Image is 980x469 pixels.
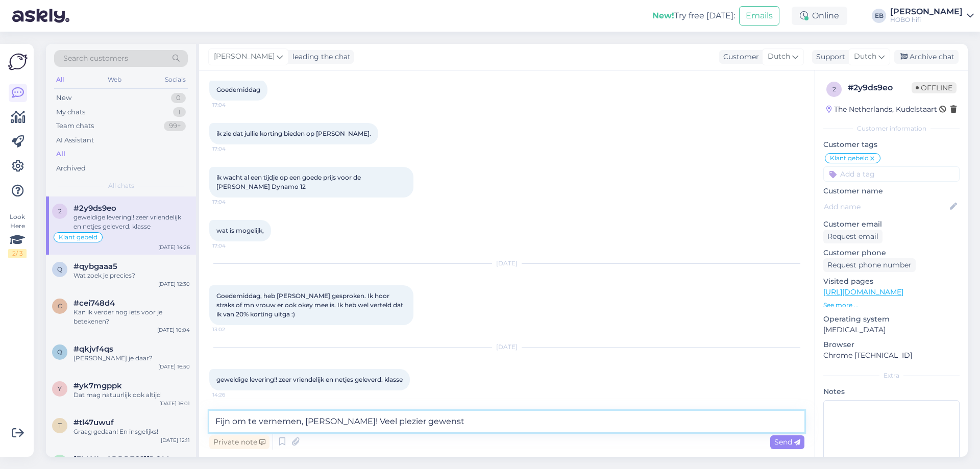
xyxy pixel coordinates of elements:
[212,326,251,333] span: 13:02
[8,212,27,258] div: Look Here
[56,93,71,103] div: New
[823,219,960,230] p: Customer email
[212,145,251,153] span: 17:04
[826,104,937,115] div: The Netherlands, Kudelstaart
[890,8,963,16] div: [PERSON_NAME]
[823,248,960,258] p: Customer phone
[209,411,804,432] textarea: Fijn om te vernemen, [PERSON_NAME]! Veel plezier gewenst
[73,271,190,280] div: Wat zoek je precies?
[823,371,960,380] div: Extra
[58,385,62,392] span: y
[719,52,759,62] div: Customer
[73,262,117,271] span: #qybgaaa5
[823,339,960,350] p: Browser
[63,53,128,64] span: Search customers
[163,73,188,86] div: Socials
[73,390,190,400] div: Dat mag natuurlijk ook altijd
[848,82,912,94] div: # 2y9ds9eo
[108,181,134,190] span: All chats
[158,243,190,251] div: [DATE] 14:26
[56,135,94,145] div: AI Assistant
[164,121,186,131] div: 99+
[73,381,122,390] span: #yk7mgppk
[792,7,847,25] div: Online
[216,130,371,137] span: ik zie dat jullie korting bieden op [PERSON_NAME].
[823,124,960,133] div: Customer information
[73,354,190,363] div: [PERSON_NAME] je daar?
[823,230,883,243] div: Request email
[216,86,260,93] span: Goedemiddag
[890,16,963,24] div: HOBO hifi
[912,82,957,93] span: Offline
[56,121,94,131] div: Team chats
[652,11,674,20] b: New!
[57,348,62,356] span: q
[823,166,960,182] input: Add a tag
[73,204,116,213] span: #2y9ds9eo
[872,9,886,23] div: EB
[212,198,251,206] span: 17:04
[832,85,836,93] span: 2
[8,249,27,258] div: 2 / 3
[159,400,190,407] div: [DATE] 16:01
[54,73,66,86] div: All
[58,207,62,215] span: 2
[890,8,974,24] a: [PERSON_NAME]HOBO hifi
[173,107,186,117] div: 1
[209,342,804,352] div: [DATE]
[56,107,85,117] div: My chats
[739,6,779,26] button: Emails
[57,265,62,273] span: q
[823,139,960,150] p: Customer tags
[73,455,180,464] span: m_de_jong7@hotmail.com
[812,52,845,62] div: Support
[73,299,115,308] span: #cei748d4
[823,325,960,335] p: [MEDICAL_DATA]
[216,376,403,383] span: geweldige levering!! zeer vriendelijk en netjes geleverd. klasse
[216,174,362,190] span: ik wacht al een tijdje op een goede prijs voor de [PERSON_NAME] Dynamo 12
[157,326,190,334] div: [DATE] 10:04
[823,301,960,310] p: See more ...
[209,435,269,449] div: Private note
[73,308,190,326] div: Kan ik verder nog iets voor je betekenen?
[854,51,876,62] span: Dutch
[830,155,869,161] span: Klant gebeld
[894,50,959,64] div: Archive chat
[209,259,804,268] div: [DATE]
[8,52,28,71] img: Askly Logo
[212,101,251,109] span: 17:04
[823,276,960,287] p: Visited pages
[823,258,916,272] div: Request phone number
[158,363,190,371] div: [DATE] 16:50
[161,436,190,444] div: [DATE] 12:11
[212,242,251,250] span: 17:04
[212,391,251,399] span: 14:26
[56,149,65,159] div: All
[288,52,351,62] div: leading the chat
[216,292,405,318] span: Goedemiddag, heb [PERSON_NAME] gesproken. Ik hoor straks of mn vrouw er ook okey mee is. Ik heb w...
[214,51,275,62] span: [PERSON_NAME]
[823,314,960,325] p: Operating system
[56,163,86,174] div: Archived
[216,227,264,234] span: wat is mogelijk,
[58,422,62,429] span: t
[774,437,800,447] span: Send
[768,51,790,62] span: Dutch
[652,10,735,22] div: Try free [DATE]:
[823,386,960,397] p: Notes
[106,73,124,86] div: Web
[73,427,190,436] div: Graag gedaan! En insgelijks!
[823,186,960,196] p: Customer name
[59,234,97,240] span: Klant gebeld
[823,350,960,361] p: Chrome [TECHNICAL_ID]
[824,201,948,212] input: Add name
[73,213,190,231] div: geweldige levering!! zeer vriendelijk en netjes geleverd. klasse
[823,287,903,297] a: [URL][DOMAIN_NAME]
[171,93,186,103] div: 0
[58,302,62,310] span: c
[73,418,114,427] span: #tl47uwuf
[73,344,113,354] span: #qkjvf4qs
[158,280,190,288] div: [DATE] 12:30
